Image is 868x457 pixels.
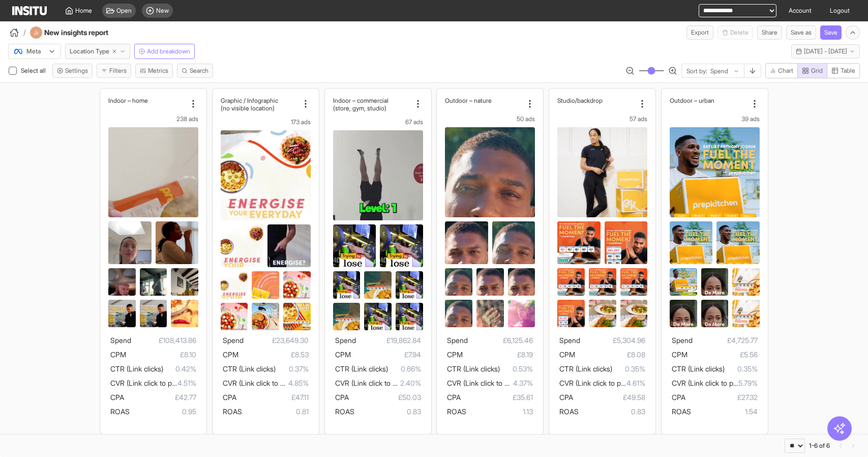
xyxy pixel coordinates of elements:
[238,349,309,361] span: £8.53
[612,363,645,375] span: 0.35%
[559,364,612,373] span: CTR (Link clicks)
[110,364,163,373] span: CTR (Link clicks)
[110,336,131,345] span: Spend
[75,7,92,15] span: Home
[670,115,760,123] div: 39 ads
[670,97,714,104] h2: Outdoor – urban
[445,97,523,104] div: Outdoor – nature
[108,115,198,123] div: 238 ads
[447,350,463,359] span: CPM
[388,363,421,375] span: 0.66%
[791,44,860,59] button: [DATE] - [DATE]
[559,336,580,345] span: Spend
[116,7,132,15] span: Open
[335,350,351,359] span: CPM
[110,350,126,359] span: CPM
[335,379,424,387] span: CVR (Link click to purchase)
[223,350,238,359] span: CPM
[687,349,758,361] span: £5.56
[725,363,758,375] span: 0.35%
[811,67,823,75] span: Grid
[579,406,645,418] span: 0.83
[244,334,309,347] span: £23,649.30
[461,391,533,404] span: £35.61
[177,377,196,389] span: 4.51%
[126,349,196,361] span: £8.10
[468,334,533,347] span: £6,125.46
[447,336,468,345] span: Spend
[672,393,685,402] span: CPA
[21,67,48,74] span: Select all
[221,104,275,112] h2: (no visible location)
[52,64,93,78] button: Settings
[786,25,816,40] button: Save as
[557,97,603,104] h2: Studio/backdrop
[354,406,421,418] span: 0.83
[559,393,573,402] span: CPA
[131,334,196,347] span: £108,413.86
[333,118,423,126] div: 67 ads
[500,363,533,375] span: 0.53%
[809,442,830,450] div: 1-6 of 6
[691,406,758,418] span: 1.54
[335,364,388,373] span: CTR (Link clicks)
[223,393,236,402] span: CPA
[190,67,208,75] span: Search
[8,26,26,39] button: /
[804,47,847,55] span: [DATE] - [DATE]
[738,377,758,389] span: 5.79%
[757,25,782,40] button: Share
[672,407,691,416] span: ROAS
[223,364,276,373] span: CTR (Link clicks)
[559,407,579,416] span: ROAS
[276,363,309,375] span: 0.37%
[97,64,131,78] button: Filters
[559,379,648,387] span: CVR (Link click to purchase)
[686,67,707,75] span: Sort by:
[223,407,242,416] span: ROAS
[693,334,758,347] span: £4,725.77
[573,391,645,404] span: £49.58
[400,377,421,389] span: 2.40%
[672,336,693,345] span: Spend
[672,350,687,359] span: CPM
[447,407,466,416] span: ROAS
[575,349,645,361] span: £8.08
[447,393,461,402] span: CPA
[445,115,535,123] div: 50 ads
[557,115,647,123] div: 57 ads
[335,407,354,416] span: ROAS
[147,47,190,55] span: Add breakdown
[335,336,356,345] span: Spend
[356,334,421,347] span: £19,862.84
[23,27,26,38] span: /
[626,377,645,389] span: 4.61%
[335,393,349,402] span: CPA
[333,97,411,112] div: Indoor – commercial (store, gym, studio)
[778,67,793,75] span: Chart
[163,363,196,375] span: 0.42%
[221,97,298,112] div: Graphic / Infographic (no visible location)
[670,97,747,104] div: Outdoor – urban
[686,25,713,40] button: Export
[333,97,388,104] h2: Indoor – commercial
[685,391,758,404] span: £27.32
[110,407,130,416] span: ROAS
[333,104,386,112] h2: (store, gym, studio)
[351,349,421,361] span: £7.94
[223,336,244,345] span: Spend
[288,377,309,389] span: 4.85%
[445,97,492,104] h2: Outdoor – nature
[134,44,195,59] button: Add breakdown
[672,379,761,387] span: CVR (Link click to purchase)
[797,63,827,78] button: Grid
[717,25,753,40] span: You cannot delete a preset report.
[156,7,169,15] span: New
[223,379,312,387] span: CVR (Link click to purchase)
[221,97,278,104] h2: Graphic / Infographic
[12,6,47,15] img: Logo
[236,391,309,404] span: £47.11
[108,97,148,104] h2: Indoor – home
[557,97,635,104] div: Studio/backdrop
[559,350,575,359] span: CPM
